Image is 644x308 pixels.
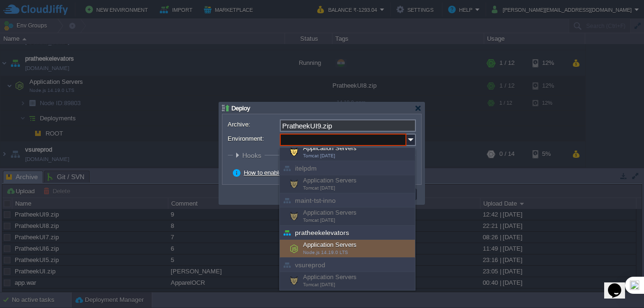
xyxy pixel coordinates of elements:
[280,143,415,161] div: Application Servers
[303,153,335,158] span: Tomcat [DATE]
[244,169,358,176] a: How to enable zero-downtime deployment
[303,250,348,255] span: Node.js 14.19.0 LTS
[280,240,415,258] div: Application Servers
[228,119,279,129] label: Archive:
[280,258,415,272] div: vsureprod
[280,226,415,240] div: pratheekelevators
[604,270,635,299] iframe: chat widget
[303,217,335,223] span: Tomcat [DATE]
[280,193,415,208] div: maint-tst-inno
[303,185,335,190] span: Tomcat [DATE]
[280,161,415,175] div: itelpdm
[280,272,415,290] div: Application Servers
[242,152,264,159] span: Hooks
[280,175,415,193] div: Application Servers
[231,105,250,112] span: Deploy
[228,134,279,144] label: Environment:
[303,282,335,287] span: Tomcat [DATE]
[280,208,415,226] div: Application Servers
